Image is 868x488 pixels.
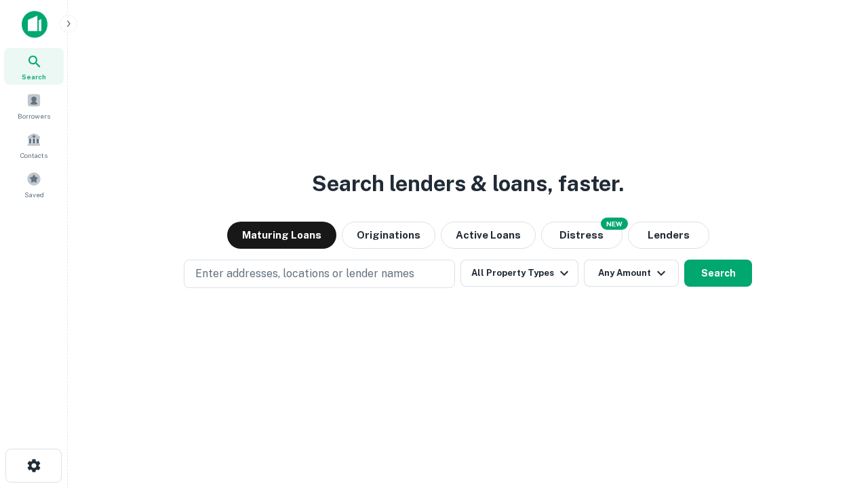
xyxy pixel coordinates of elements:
[4,166,64,203] a: Saved
[800,380,868,445] iframe: Chat Widget
[342,222,435,249] button: Originations
[24,189,44,200] span: Saved
[4,48,64,85] a: Search
[601,218,628,230] div: NEW
[4,127,64,163] a: Contacts
[460,260,578,287] button: All Property Types
[18,110,50,121] span: Borrowers
[227,222,336,249] button: Maturing Loans
[195,266,414,282] p: Enter addresses, locations or lender names
[541,222,623,249] button: Search distressed loans with lien and other non-mortgage details.
[22,71,46,82] span: Search
[20,150,47,161] span: Contacts
[584,260,679,287] button: Any Amount
[684,260,752,287] button: Search
[184,260,455,288] button: Enter addresses, locations or lender names
[4,87,64,124] a: Borrowers
[441,222,536,249] button: Active Loans
[628,222,709,249] button: Lenders
[312,167,624,200] h3: Search lenders & loans, faster.
[22,11,47,38] img: capitalize-icon.png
